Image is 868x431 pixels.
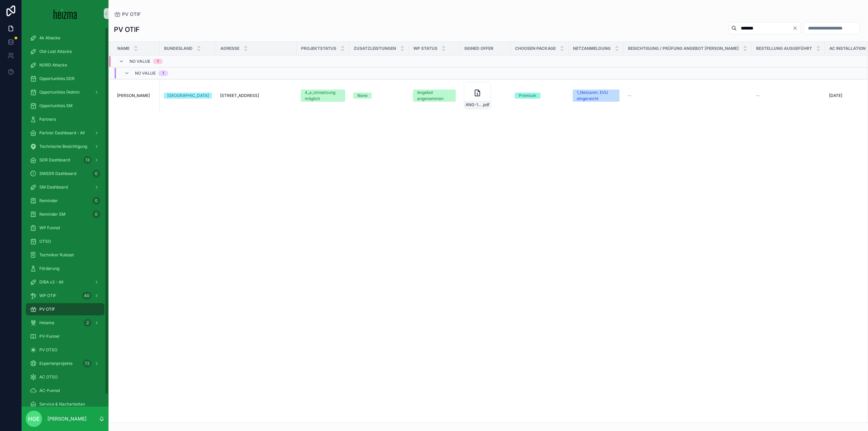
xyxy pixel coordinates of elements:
[39,293,56,298] span: WP OTIF
[117,46,130,51] span: Name
[515,46,556,51] span: Choosen Package
[482,102,489,107] span: .pdf
[466,102,482,107] span: ANG-12635-und-ANG-PV-3.224-Peisser-2025-08-26-zusammengefuÌgt
[220,46,239,51] span: Adresse
[39,212,65,217] span: Reminder SM
[26,235,104,248] a: OTSO
[39,117,56,122] span: Partners
[26,59,104,71] a: NORD Attacke
[83,359,92,368] div: 72
[26,168,104,180] a: SMSDR Dashboard0
[628,93,632,98] span: --
[26,181,104,193] a: SM Dashboard
[82,292,92,300] div: 40
[39,388,60,393] span: AC-Funnel
[39,334,59,339] span: PV-Funnel
[39,198,58,203] span: Reminder
[628,46,739,51] span: Besichtigung / Prüfung Angebot [PERSON_NAME]
[39,307,55,312] span: PV OTIF
[413,90,456,102] a: Angebot angenommen
[26,249,104,261] a: Techniker Ruleset
[829,46,866,51] span: AC Installation
[164,93,212,99] a: [GEOGRAPHIC_DATA]
[39,279,63,285] span: DiBA v2 - All
[26,317,104,329] a: Heiama2
[39,49,72,54] span: Old-Lost Attacke
[573,46,611,51] span: Netzanmeldung
[28,415,40,423] span: HGE
[515,93,565,99] a: Premium
[26,73,104,85] a: Opportunities SDR
[39,401,85,407] span: Service & Nacharbeiten
[301,90,345,102] a: 4_a_Umsetzung möglich
[114,11,141,18] a: PV OTIF
[301,46,336,51] span: Projektstatus
[39,62,67,68] span: NORD Attacke
[39,347,57,353] span: PV OTSO
[26,276,104,288] a: DiBA v2 - All
[26,208,104,220] a: Reminder SM0
[26,195,104,207] a: Reminder0
[39,361,73,366] span: Expertenprojekte
[157,59,159,64] div: 1
[114,25,140,34] h1: PV OTIF
[756,93,760,98] span: --
[39,103,73,109] span: Opportunities SM
[39,252,74,258] span: Techniker Ruleset
[26,303,104,315] a: PV OTIF
[54,8,77,19] img: App logo
[167,93,209,99] div: [GEOGRAPHIC_DATA]
[39,157,70,163] span: SDR Dashboard
[26,398,104,410] a: Service & Nacharbeiten
[573,90,619,102] a: 1_Netzanm. EVU eingereicht
[39,90,80,95] span: Opportunities (Admin
[39,144,87,149] span: Technische Besichtigung
[26,100,104,112] a: Opportunities SM
[162,71,164,76] div: 1
[26,290,104,302] a: WP OTIF40
[357,93,368,99] div: None
[305,90,341,102] div: 4_a_Umsetzung möglich
[26,371,104,383] a: AC OTSO
[26,113,104,125] a: Partners
[26,385,104,397] a: AC-Funnel
[829,93,842,98] span: [DATE]
[26,222,104,234] a: WP Funnel
[26,32,104,44] a: 4k Attacke
[39,35,60,41] span: 4k Attacke
[354,46,396,51] span: Zusatzleistungen
[83,319,92,327] div: 2
[220,93,259,98] span: [STREET_ADDRESS]
[26,45,104,58] a: Old-Lost Attacke
[135,71,156,76] span: No value
[39,184,68,190] span: SM Dashboard
[122,11,141,18] span: PV OTIF
[22,27,108,407] div: scrollable content
[353,93,405,99] a: None
[792,25,801,31] button: Clear
[464,82,507,109] a: ANG-12635-und-ANG-PV-3.224-Peisser-2025-08-26-zusammengefuÌgt.pdf
[39,266,59,271] span: Förderung
[39,76,75,81] span: Opportunities SDR
[26,262,104,275] a: Förderung
[628,93,748,98] a: --
[92,170,100,178] div: 0
[117,93,156,98] a: [PERSON_NAME]
[220,93,293,98] a: [STREET_ADDRESS]
[756,46,812,51] span: Bestellung ausgeführt
[39,374,58,380] span: AC OTSO
[26,140,104,153] a: Technische Besichtigung
[26,86,104,98] a: Opportunities (Admin
[417,90,452,102] div: Angebot angenommen
[756,93,821,98] a: --
[39,225,60,231] span: WP Funnel
[39,320,54,326] span: Heiama
[83,156,92,164] div: 13
[92,197,100,205] div: 0
[26,330,104,342] a: PV-Funnel
[519,93,536,99] div: Premium
[39,171,76,176] span: SMSDR Dashboard
[26,357,104,370] a: Expertenprojekte72
[26,344,104,356] a: PV OTSO
[92,210,100,218] div: 0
